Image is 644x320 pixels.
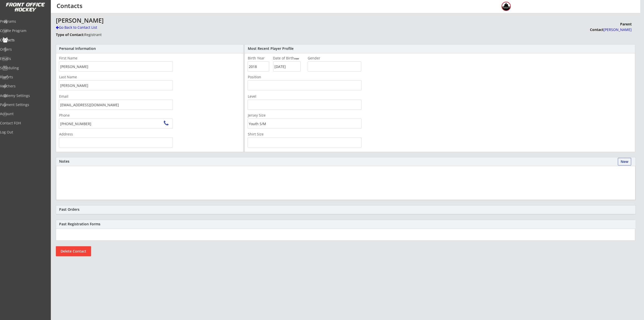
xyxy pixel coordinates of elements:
div: Personal Information [59,47,240,50]
strong: Type of Contact: [56,32,84,37]
div: [PERSON_NAME] [56,17,514,23]
div: Level [248,95,278,98]
div: Past Registration Forms [59,222,632,226]
button: New [618,158,631,165]
font: [PERSON_NAME] [603,27,632,32]
div: Registrant [56,31,165,38]
div: Email [59,95,173,98]
div: Shirt Size [248,132,278,136]
div: Past Orders [59,208,632,211]
div: Address [59,132,90,136]
button: Delete Contact [56,246,91,256]
div: Jersey Size [248,114,278,117]
div: Most Recent Player Profile [248,47,632,50]
div: Gender [308,56,338,60]
div: Birth Year [248,56,269,60]
div: Phone [59,114,90,117]
div: Last Name [59,75,90,79]
div: First Name [59,56,90,60]
div: Position [248,75,278,79]
div: Go Back to Contact List [56,25,120,30]
div: Notes [59,160,632,163]
em: new [294,57,299,60]
div: Date of Birth [273,56,304,60]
